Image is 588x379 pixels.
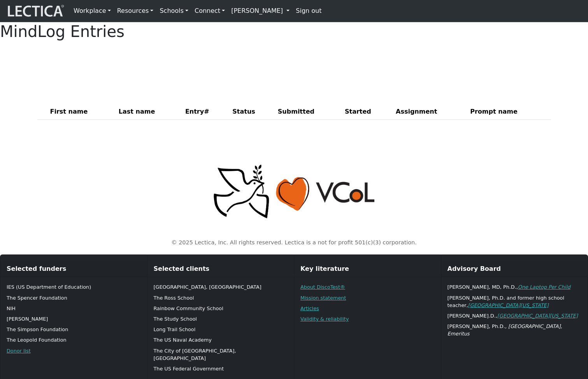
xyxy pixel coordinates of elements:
[293,3,325,19] a: Sign out
[294,261,441,277] div: Key literature
[191,3,228,19] a: Connect
[229,104,275,120] th: Status
[156,3,191,19] a: Schools
[300,284,345,290] a: About DiscoTest®
[147,261,294,277] div: Selected clients
[497,313,578,319] a: [GEOGRAPHIC_DATA][US_STATE]
[211,163,377,220] img: Peace, love, VCoL
[7,305,141,312] p: NIH
[7,315,141,323] p: [PERSON_NAME]
[154,315,288,323] p: The Study School
[7,283,141,291] p: IES (US Department of Education)
[468,302,549,308] a: [GEOGRAPHIC_DATA][US_STATE]
[393,104,467,120] th: Assignment
[7,348,31,354] a: Donor list
[7,294,141,302] p: The Spencer Foundation
[154,347,288,362] p: The City of [GEOGRAPHIC_DATA], [GEOGRAPHIC_DATA]
[116,104,182,120] th: Last name
[300,305,319,311] a: Articles
[47,104,116,120] th: First name
[342,104,393,120] th: Started
[7,326,141,333] p: The Simpson Foundation
[441,261,588,277] div: Advisory Board
[275,104,342,120] th: Submitted
[448,323,582,337] p: [PERSON_NAME], Ph.D.
[448,323,562,337] em: , [GEOGRAPHIC_DATA], Emeritus
[70,3,114,19] a: Workplace
[7,336,141,344] p: The Leopold Foundation
[518,284,570,290] a: One Laptop Per Child
[448,283,582,291] p: [PERSON_NAME], MD, Ph.D.,
[6,4,64,18] img: lecticalive
[448,312,582,319] p: [PERSON_NAME].D.,
[154,294,288,302] p: The Ross School
[154,365,288,372] p: The US Federal Government
[154,326,288,333] p: Long Trail School
[42,239,546,247] p: © 2025 Lectica, Inc. All rights reserved. Lectica is a not for profit 501(c)(3) corporation.
[154,336,288,344] p: The US Naval Academy
[0,261,147,277] div: Selected funders
[228,3,293,19] a: [PERSON_NAME]
[300,295,346,301] a: Mission statement
[448,294,582,309] p: [PERSON_NAME], Ph.D. and former high school teacher,
[467,104,551,120] th: Prompt name
[114,3,157,19] a: Resources
[300,316,349,322] a: Validity & reliability
[154,283,288,291] p: [GEOGRAPHIC_DATA], [GEOGRAPHIC_DATA]
[154,305,288,312] p: Rainbow Community School
[182,104,229,120] th: Entry#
